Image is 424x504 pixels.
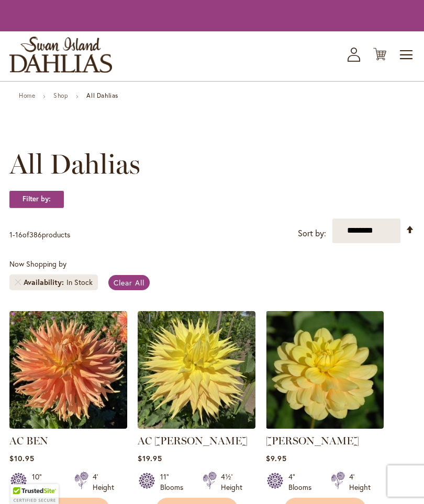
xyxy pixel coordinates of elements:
a: AC BEN [9,434,48,447]
a: [PERSON_NAME] [266,434,359,447]
a: AC BEN [9,421,127,431]
span: $9.95 [266,453,287,463]
a: AHOY MATEY [266,421,384,431]
a: AC Jeri [138,421,255,431]
span: Availability [24,277,66,288]
a: AC [PERSON_NAME] [138,434,248,447]
div: 11" Blooms [160,472,190,492]
img: AC Jeri [138,311,255,429]
div: 4½' Height [221,472,242,492]
span: $19.95 [138,453,162,463]
div: 4' Height [349,472,371,492]
a: store logo [9,37,112,73]
a: Home [19,91,35,99]
span: All Dahlias [9,148,140,180]
div: 4" Blooms [288,472,318,492]
span: $10.95 [9,453,35,463]
span: 1 [9,230,13,239]
iframe: Launch Accessibility Center [8,467,37,496]
div: In Stock [66,277,93,288]
span: 386 [29,230,42,239]
span: 16 [15,230,23,239]
a: Remove Availability In Stock [15,279,21,285]
p: - of products [9,226,70,243]
span: Now Shopping by [9,259,66,269]
a: Shop [53,91,68,99]
span: Clear All [114,278,144,288]
div: 4' Height [93,472,114,492]
div: 10" Blooms [32,472,62,492]
a: Clear All [108,275,150,290]
label: Sort by: [298,224,326,243]
strong: All Dahlias [86,91,118,99]
img: AC BEN [9,311,127,429]
img: AHOY MATEY [266,311,384,429]
strong: Filter by: [9,190,64,208]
